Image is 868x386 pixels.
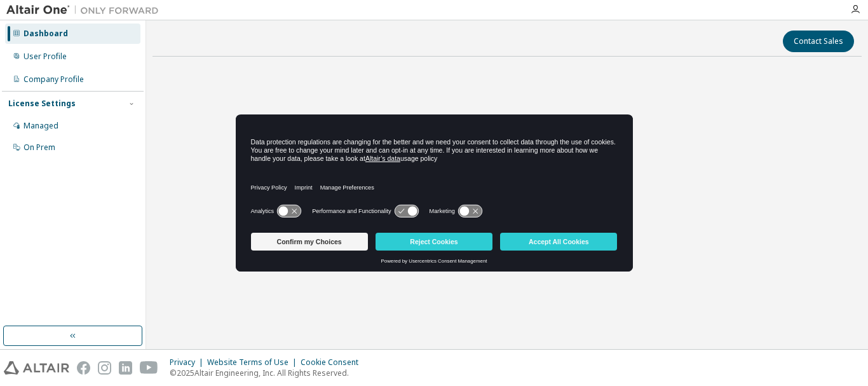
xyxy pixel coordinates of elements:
[24,29,68,39] div: Dashboard
[170,357,207,368] div: Privacy
[301,357,366,368] div: Cookie Consent
[4,361,69,375] img: altair_logo.svg
[24,142,55,153] div: On Prem
[207,357,301,368] div: Website Terms of Use
[8,99,76,109] div: License Settings
[77,361,90,375] img: facebook.svg
[140,361,158,375] img: youtube.svg
[24,52,67,62] div: User Profile
[119,361,132,375] img: linkedin.svg
[24,121,58,131] div: Managed
[783,31,854,52] button: Contact Sales
[24,74,84,85] div: Company Profile
[170,368,366,378] p: © 2025 Altair Engineering, Inc. All Rights Reserved.
[6,4,165,17] img: Altair One
[98,361,111,375] img: instagram.svg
